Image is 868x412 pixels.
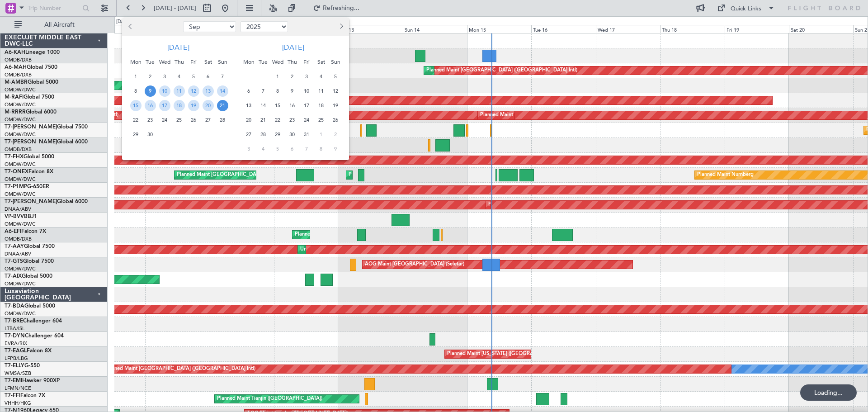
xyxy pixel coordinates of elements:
[241,84,256,98] div: 6-10-2025
[287,129,298,140] span: 30
[201,113,215,127] div: 27-9-2025
[328,84,343,98] div: 12-10-2025
[217,71,228,82] span: 7
[299,127,314,142] div: 31-10-2025
[172,113,186,127] div: 25-9-2025
[174,85,185,97] span: 11
[188,100,199,111] span: 19
[215,55,230,69] div: Sun
[201,98,215,113] div: 20-9-2025
[330,85,341,97] span: 12
[270,84,285,98] div: 8-10-2025
[143,84,157,98] div: 9-9-2025
[241,113,256,127] div: 20-10-2025
[241,21,288,32] select: Select year
[201,69,215,84] div: 6-9-2025
[243,129,255,140] span: 27
[328,113,343,127] div: 26-10-2025
[314,84,328,98] div: 11-10-2025
[215,113,230,127] div: 28-9-2025
[328,127,343,142] div: 2-11-2025
[272,143,283,155] span: 5
[256,142,270,156] div: 4-11-2025
[217,114,228,126] span: 28
[201,55,215,69] div: Sat
[183,21,236,32] select: Select month
[172,55,186,69] div: Thu
[285,84,299,98] div: 9-10-2025
[285,142,299,156] div: 6-11-2025
[272,129,283,140] span: 29
[143,69,157,84] div: 2-9-2025
[243,114,255,126] span: 20
[128,84,143,98] div: 8-9-2025
[174,71,185,82] span: 4
[314,55,328,69] div: Sat
[316,129,327,140] span: 1
[130,71,142,82] span: 1
[270,113,285,127] div: 22-10-2025
[272,71,283,82] span: 1
[215,98,230,113] div: 21-9-2025
[330,114,341,126] span: 26
[157,84,172,98] div: 10-9-2025
[145,100,156,111] span: 16
[128,98,143,113] div: 15-9-2025
[186,113,201,127] div: 26-9-2025
[188,85,199,97] span: 12
[272,114,283,126] span: 22
[316,114,327,126] span: 25
[272,85,283,97] span: 8
[143,127,157,142] div: 30-9-2025
[145,114,156,126] span: 23
[258,114,269,126] span: 21
[203,71,214,82] span: 6
[243,100,255,111] span: 13
[256,84,270,98] div: 7-10-2025
[243,143,255,155] span: 3
[287,85,298,97] span: 9
[143,55,157,69] div: Tue
[330,71,341,82] span: 5
[145,129,156,140] span: 30
[159,100,170,111] span: 17
[299,69,314,84] div: 3-10-2025
[159,85,170,97] span: 10
[285,55,299,69] div: Thu
[256,98,270,113] div: 14-10-2025
[130,129,142,140] span: 29
[314,127,328,142] div: 1-11-2025
[258,143,269,155] span: 4
[215,69,230,84] div: 7-9-2025
[172,84,186,98] div: 11-9-2025
[241,142,256,156] div: 3-11-2025
[270,69,285,84] div: 1-10-2025
[299,84,314,98] div: 10-10-2025
[328,98,343,113] div: 19-10-2025
[314,98,328,113] div: 18-10-2025
[270,98,285,113] div: 15-10-2025
[314,113,328,127] div: 25-10-2025
[285,127,299,142] div: 30-10-2025
[243,85,255,97] span: 6
[328,55,343,69] div: Sun
[301,129,312,140] span: 31
[188,71,199,82] span: 5
[172,98,186,113] div: 18-9-2025
[128,127,143,142] div: 29-9-2025
[157,69,172,84] div: 3-9-2025
[314,142,328,156] div: 8-11-2025
[299,142,314,156] div: 7-11-2025
[128,69,143,84] div: 1-9-2025
[143,113,157,127] div: 23-9-2025
[270,142,285,156] div: 5-11-2025
[285,69,299,84] div: 2-10-2025
[270,127,285,142] div: 29-10-2025
[316,100,327,111] span: 18
[328,142,343,156] div: 9-11-2025
[287,114,298,126] span: 23
[186,55,201,69] div: Fri
[285,98,299,113] div: 16-10-2025
[316,143,327,155] span: 8
[330,100,341,111] span: 19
